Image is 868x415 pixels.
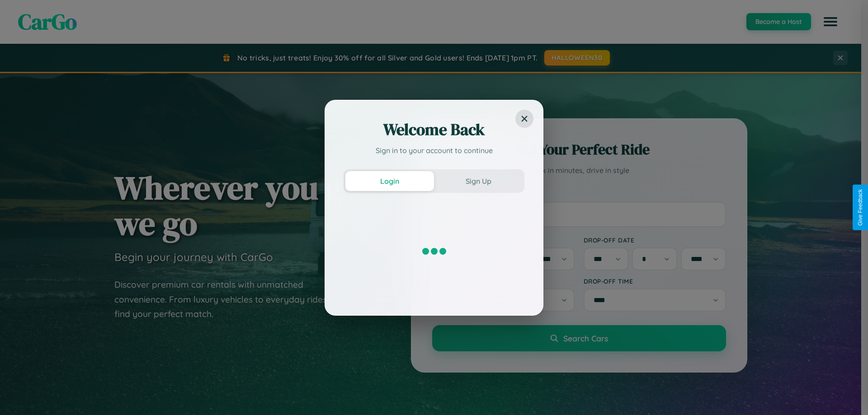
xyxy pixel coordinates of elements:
h2: Welcome Back [344,119,524,140]
button: Login [345,171,434,191]
iframe: Intercom live chat [9,384,31,406]
p: Sign in to your account to continue [344,145,524,156]
button: Sign Up [434,171,523,191]
div: Give Feedback [857,189,863,226]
